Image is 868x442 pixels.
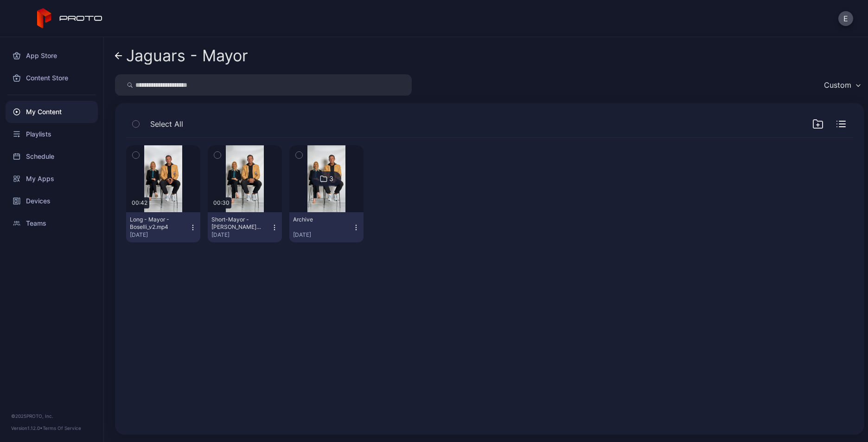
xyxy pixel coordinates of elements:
[126,212,200,242] button: Long - Mayor - Boselli_v2.mp4[DATE]
[293,231,352,239] div: [DATE]
[126,47,248,65] div: Jaguars - Mayor
[6,45,98,67] a: App Store
[289,212,364,242] button: Archive[DATE]
[11,412,92,420] div: © 2025 PROTO, Inc.
[819,74,864,96] button: Custom
[130,231,189,239] div: [DATE]
[130,216,181,231] div: Long - Mayor - Boselli_v2.mp4
[293,216,344,223] div: Archive
[43,425,81,431] a: Terms Of Service
[208,212,282,242] button: Short-Mayor - [PERSON_NAME]-footbal_v2(1).mp4[DATE]
[6,123,98,145] a: Playlists
[6,101,98,123] a: My Content
[6,67,98,89] a: Content Store
[6,212,98,234] a: Teams
[6,190,98,212] a: Devices
[838,11,853,26] button: E
[150,118,183,130] span: Select All
[329,175,333,183] div: 3
[824,80,851,90] div: Custom
[6,168,98,190] a: My Apps
[211,216,262,231] div: Short-Mayor - Boselli-footbal_v2(1).mp4
[6,145,98,168] a: Schedule
[11,425,43,431] span: Version 1.12.0 •
[115,45,248,67] a: Jaguars - Mayor
[211,231,271,239] div: [DATE]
